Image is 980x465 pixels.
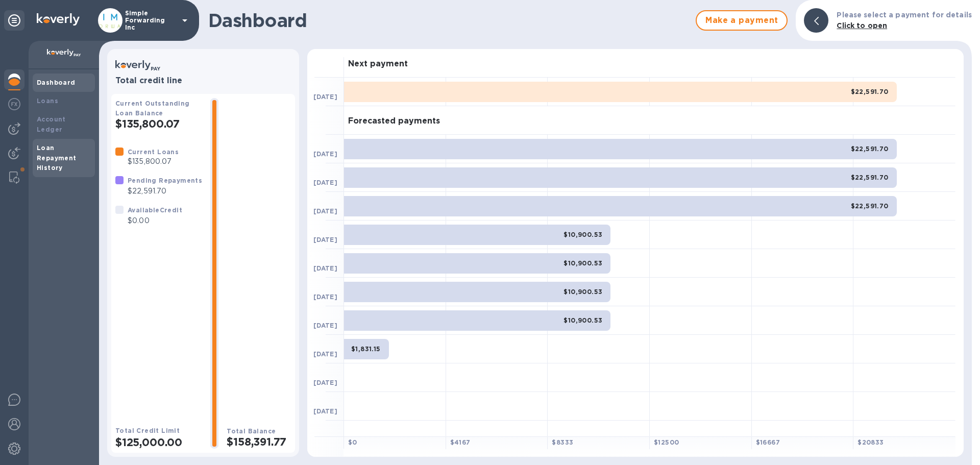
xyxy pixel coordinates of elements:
button: Make a payment [696,10,788,31]
b: $22,591.70 [851,88,889,95]
b: $ 12500 [654,438,679,446]
b: [DATE] [313,207,337,215]
img: Logo [37,13,80,26]
b: Click to open [837,21,887,30]
p: Simple Forwarding Inc [125,10,176,31]
b: $10,900.53 [563,316,602,324]
b: Total Balance [227,427,276,435]
h3: Forecasted payments [348,116,440,126]
b: $22,591.70 [851,174,889,181]
b: [DATE] [313,179,337,186]
b: $22,591.70 [851,145,889,153]
b: Please select a payment for details [837,11,972,19]
h2: $135,800.07 [115,117,202,130]
h1: Dashboard [208,10,691,31]
b: $10,900.53 [563,259,602,267]
b: Loans [37,97,58,105]
img: Foreign exchange [8,98,20,110]
h2: $158,391.77 [227,435,291,448]
b: $ 8333 [552,438,573,446]
b: $ 0 [348,438,357,446]
b: Current Outstanding Loan Balance [115,100,190,117]
p: $0.00 [128,215,182,226]
b: [DATE] [313,350,337,358]
b: [DATE] [313,236,337,243]
b: [DATE] [313,93,337,101]
b: [DATE] [313,264,337,272]
b: $ 20833 [857,438,884,446]
b: $ 16667 [756,438,780,446]
h3: Total credit line [115,76,291,86]
b: $10,900.53 [563,288,602,296]
h2: $125,000.00 [115,436,202,449]
b: Pending Repayments [128,177,202,184]
b: Account Ledger [37,115,66,133]
b: [DATE] [313,322,337,329]
p: $135,800.07 [128,156,179,167]
span: Make a payment [705,14,778,27]
div: Unpin categories [4,10,24,31]
b: $ 4167 [450,438,471,446]
p: $22,591.70 [128,186,202,197]
b: [DATE] [313,150,337,158]
b: Available Credit [128,206,182,214]
b: [DATE] [313,379,337,386]
h3: Next payment [348,59,408,69]
b: $22,591.70 [851,202,889,210]
b: Loan Repayment History [37,144,77,172]
b: $10,900.53 [563,231,602,238]
b: Dashboard [37,79,76,86]
b: Current Loans [128,148,179,156]
b: [DATE] [313,407,337,415]
b: $1,831.15 [351,345,381,353]
b: [DATE] [313,293,337,301]
b: Total Credit Limit [115,427,180,434]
